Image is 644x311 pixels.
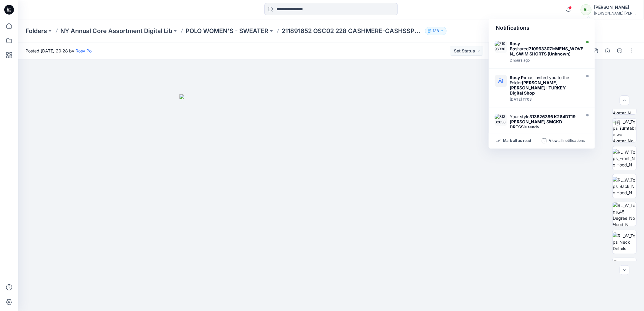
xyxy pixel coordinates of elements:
div: shared in [510,41,585,56]
a: POLO WOMEN'S - SWEATER [186,27,268,35]
img: Ralph Lauren I TURKEY Digital Shop [495,75,507,87]
button: Details [603,46,612,56]
p: View all notifications [549,138,585,144]
div: Your style is ready [510,114,580,129]
img: 710963307 [495,41,507,53]
div: Notifications [489,19,595,37]
div: [PERSON_NAME] [594,4,636,11]
img: RL_W_Tops_Neck Details [613,232,636,252]
div: [PERSON_NAME] [PERSON_NAME] [594,11,636,15]
strong: [PERSON_NAME] [PERSON_NAME] I TURKEY Digital Shop [510,80,566,95]
img: RL_W_Tops_Back_No Hood_N [613,177,636,196]
img: RL_W_Tops_45 Degree_No Hood_N [613,202,636,226]
img: RL_W_Tops_Pocket Details [613,260,636,279]
div: has invited you to the Folder [510,75,580,95]
a: Folders [25,27,47,35]
p: Mark all as read [503,138,531,144]
button: 138 [425,27,447,35]
strong: MENS_WOVEN_ SWIM SHORTS (Unknown) [510,46,584,56]
p: 138 [433,28,439,34]
strong: 710963307 [529,46,552,51]
div: Friday, October 10, 2025 11:08 [510,97,580,102]
a: NY Annual Core Assortment Digital Lib [60,27,172,35]
img: RL_W_Tops_Front_No Hood_N [613,149,636,168]
img: eyJhbGciOiJIUzI1NiIsImtpZCI6IjAiLCJzbHQiOiJzZXMiLCJ0eXAiOiJKV1QifQ.eyJkYXRhIjp7InR5cGUiOiJzdG9yYW... [179,94,483,311]
img: 313B26386 K264DT19 MK RUFF SMCKD DRESS [495,114,507,126]
img: RL_W_Tops_Turntable wo Avatar_No Hood_N [613,119,636,142]
div: AL [581,4,592,15]
strong: Rosy Po [510,41,520,51]
div: Tuesday, October 14, 2025 12:13 [510,58,585,62]
span: Posted [DATE] 20:28 by [25,48,92,54]
a: Rosy Po [75,48,92,53]
p: 211891652 OSC02 228 CASHMERE-CASHSSPOLO-SHORT SLEEVE-PULLOVER SFA [282,27,423,35]
strong: Rosy Po [510,75,527,80]
strong: 313B26386 K264DT19 [PERSON_NAME] SMCKD DRESS [510,114,576,129]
